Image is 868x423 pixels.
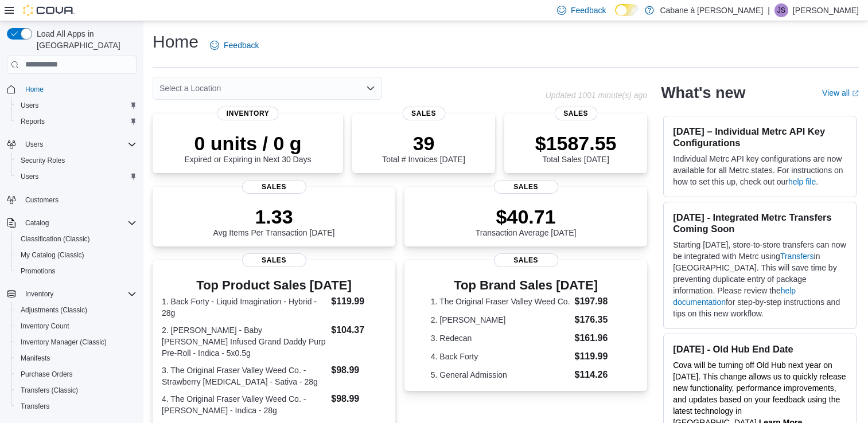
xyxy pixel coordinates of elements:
[16,335,137,349] span: Inventory Manager (Classic)
[16,154,137,167] span: Security Roles
[21,82,137,96] span: Home
[2,81,141,97] button: Home
[673,126,847,148] h3: [DATE] – Individual Metrc API Key Configurations
[162,296,326,319] dt: 1. Back Forty - Liquid Imagination - Hybrid - 28g
[431,314,570,326] dt: 2. [PERSON_NAME]
[673,239,847,319] p: Starting [DATE], store-to-store transfers can now be integrated with Metrc using in [GEOGRAPHIC_D...
[162,279,386,292] h3: Top Product Sales [DATE]
[822,88,859,97] a: View allExternal link
[575,368,621,382] dd: $114.26
[494,180,558,194] span: Sales
[788,177,816,186] a: help file
[16,248,89,262] a: My Catalog (Classic)
[16,232,137,246] span: Classification (Classic)
[2,136,141,152] button: Users
[331,392,386,406] dd: $98.99
[16,115,137,128] span: Reports
[768,3,770,17] p: |
[673,153,847,187] p: Individual Metrc API key configurations are now available for all Metrc states. For instructions ...
[205,34,263,57] a: Feedback
[575,295,621,308] dd: $197.98
[21,267,56,276] span: Promotions
[21,216,53,230] button: Catalog
[11,263,141,279] button: Promotions
[16,99,137,112] span: Users
[774,3,788,17] div: Joe Scagnetti
[25,289,53,299] span: Inventory
[852,90,859,97] svg: External link
[546,91,647,100] p: Updated 1001 minute(s) ago
[32,28,137,51] span: Load All Apps in [GEOGRAPHIC_DATA]
[16,232,95,246] a: Classification (Classic)
[242,180,306,194] span: Sales
[21,83,48,96] a: Home
[673,343,847,355] h3: [DATE] - Old Hub End Date
[213,205,335,228] p: 1.33
[16,170,43,183] a: Users
[494,253,558,267] span: Sales
[21,287,137,301] span: Inventory
[16,351,55,365] a: Manifests
[366,84,375,93] button: Open list of options
[2,286,141,302] button: Inventory
[16,367,137,381] span: Purchase Orders
[21,193,63,207] a: Customers
[16,335,111,349] a: Inventory Manager (Classic)
[21,402,49,411] span: Transfers
[11,398,141,414] button: Transfers
[571,5,606,16] span: Feedback
[162,324,326,359] dt: 2. [PERSON_NAME] - Baby [PERSON_NAME] Infused Grand Daddy Purp Pre-Roll - Indica - 5x0.5g
[331,323,386,337] dd: $104.37
[11,152,141,169] button: Security Roles
[21,101,38,110] span: Users
[16,383,137,397] span: Transfers (Classic)
[11,382,141,398] button: Transfers (Classic)
[16,303,92,317] a: Adjustments (Classic)
[777,3,785,17] span: JS
[21,338,107,347] span: Inventory Manager (Classic)
[11,247,141,263] button: My Catalog (Classic)
[16,99,43,112] a: Users
[16,248,137,262] span: My Catalog (Classic)
[431,369,570,381] dt: 5. General Admission
[21,193,137,207] span: Customers
[21,322,69,331] span: Inventory Count
[16,115,49,128] a: Reports
[2,191,141,208] button: Customers
[21,216,137,230] span: Catalog
[213,205,335,237] div: Avg Items Per Transaction [DATE]
[331,363,386,377] dd: $98.99
[535,132,617,164] div: Total Sales [DATE]
[673,211,847,234] h3: [DATE] - Integrated Metrc Transfers Coming Soon
[21,138,48,151] button: Users
[162,365,326,387] dt: 3. The Original Fraser Valley Weed Co. - Strawberry [MEDICAL_DATA] - Sativa - 28g
[21,117,45,126] span: Reports
[23,5,75,16] img: Cova
[185,132,312,155] p: 0 units / 0 g
[673,286,796,307] a: help documentation
[431,296,570,307] dt: 1. The Original Fraser Valley Weed Co.
[16,351,137,365] span: Manifests
[21,234,90,244] span: Classification (Classic)
[16,264,60,278] a: Promotions
[615,4,639,16] input: Dark Mode
[11,97,141,113] button: Users
[16,319,137,333] span: Inventory Count
[21,172,38,181] span: Users
[16,264,137,278] span: Promotions
[185,132,312,164] div: Expired or Expiring in Next 30 Days
[331,295,386,308] dd: $119.99
[402,107,445,120] span: Sales
[16,319,74,333] a: Inventory Count
[25,140,43,149] span: Users
[382,132,465,164] div: Total # Invoices [DATE]
[217,107,279,120] span: Inventory
[11,318,141,334] button: Inventory Count
[16,303,137,317] span: Adjustments (Classic)
[21,386,78,395] span: Transfers (Classic)
[575,331,621,345] dd: $161.96
[431,332,570,344] dt: 3. Redecan
[16,367,77,381] a: Purchase Orders
[11,350,141,366] button: Manifests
